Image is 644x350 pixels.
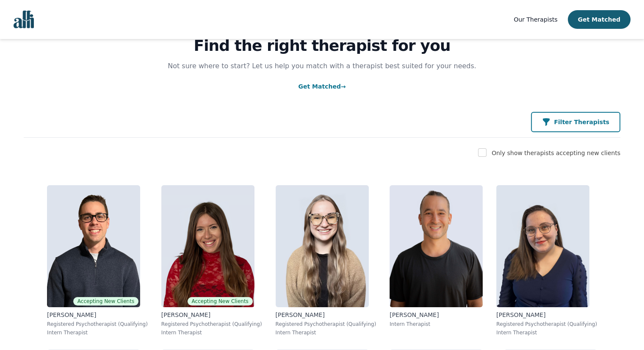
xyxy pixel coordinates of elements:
span: Accepting New Clients [73,297,138,306]
a: Our Therapists [514,14,557,25]
p: Intern Therapist [276,329,376,336]
a: Get Matched [298,83,345,90]
p: Intern Therapist [496,329,597,336]
img: Ethan_Braun [47,185,140,307]
p: Intern Therapist [390,321,483,328]
p: [PERSON_NAME] [276,311,376,319]
a: Kavon_Banejad[PERSON_NAME]Intern Therapist [383,178,489,343]
button: Filter Therapists [531,112,620,132]
img: Vanessa_McCulloch [496,185,589,307]
p: Registered Psychotherapist (Qualifying) [496,321,597,328]
button: Get Matched [568,10,630,29]
img: Alisha_Levine [161,185,254,307]
p: Registered Psychotherapist (Qualifying) [276,321,376,328]
p: Intern Therapist [161,329,262,336]
span: → [341,83,346,90]
h1: Find the right therapist for you [24,37,620,54]
p: Intern Therapist [47,329,148,336]
p: [PERSON_NAME] [47,311,148,319]
p: [PERSON_NAME] [496,311,597,319]
label: Only show therapists accepting new clients [492,150,620,156]
p: Registered Psychotherapist (Qualifying) [47,321,148,328]
p: [PERSON_NAME] [390,311,483,319]
p: Registered Psychotherapist (Qualifying) [161,321,262,328]
a: Faith_Woodley[PERSON_NAME]Registered Psychotherapist (Qualifying)Intern Therapist [269,178,383,343]
img: Kavon_Banejad [390,185,483,307]
img: Faith_Woodley [276,185,369,307]
a: Ethan_BraunAccepting New Clients[PERSON_NAME]Registered Psychotherapist (Qualifying)Intern Therapist [40,178,155,343]
p: Not sure where to start? Let us help you match with a therapist best suited for your needs. [160,61,485,71]
span: Our Therapists [514,16,557,23]
p: [PERSON_NAME] [161,311,262,319]
img: alli logo [14,11,34,28]
span: Accepting New Clients [188,297,253,306]
p: Filter Therapists [554,118,609,126]
a: Alisha_LevineAccepting New Clients[PERSON_NAME]Registered Psychotherapist (Qualifying)Intern Ther... [155,178,269,343]
a: Vanessa_McCulloch[PERSON_NAME]Registered Psychotherapist (Qualifying)Intern Therapist [489,178,604,343]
